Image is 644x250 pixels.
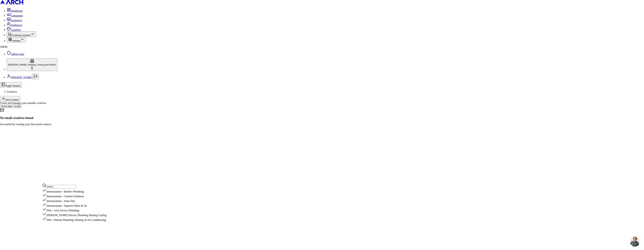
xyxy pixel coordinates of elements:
div: Intermountain - Beehive Plumbing [42,188,106,193]
div: Suggestions [42,188,106,221]
div: Flint - Polestar Plumbing, Heating, & Air Conditioning [42,217,106,221]
div: Intermountain - Superior Water & Air [42,203,106,207]
div: [PERSON_NAME] Electric Plumbing Heating Cooling [42,212,106,217]
div: Intermountain - Same Day [42,198,106,203]
div: Intermountain - Comfort Solutions [42,193,106,198]
div: Flint - AAA Service Plumbing [42,207,106,212]
input: Search company... [46,185,76,188]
